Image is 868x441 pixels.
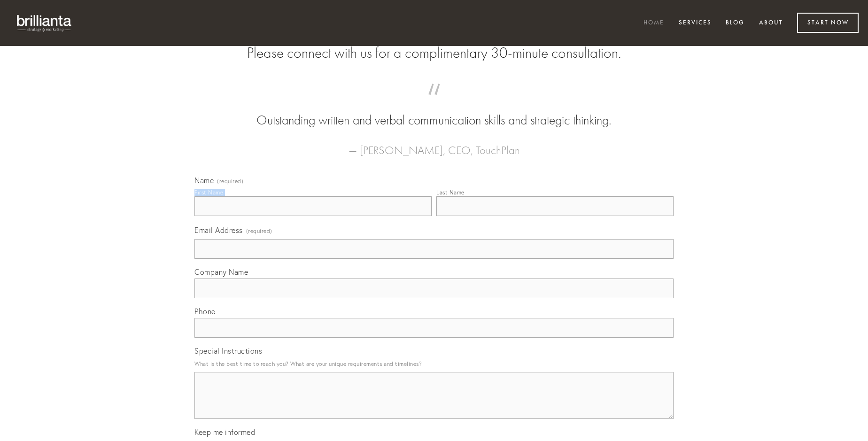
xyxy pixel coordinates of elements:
[246,224,272,237] span: (required)
[673,15,718,31] a: Services
[209,93,659,111] span: “
[217,178,243,184] span: (required)
[209,130,659,160] figcaption: — [PERSON_NAME], CEO, TouchPlan
[194,307,216,316] span: Phone
[194,189,223,196] div: First Name
[194,225,243,235] span: Email Address
[194,267,248,277] span: Company Name
[194,357,674,370] p: What is the best time to reach you? What are your unique requirements and timelines?
[753,15,789,31] a: About
[720,15,751,31] a: Blog
[194,346,262,356] span: Special Instructions
[194,176,214,185] span: Name
[9,9,80,37] img: brillianta - research, strategy, marketing
[209,93,659,130] blockquote: Outstanding written and verbal communication skills and strategic thinking.
[194,44,674,62] h2: Please connect with us for a complimentary 30-minute consultation.
[436,189,465,196] div: Last Name
[194,427,255,437] span: Keep me informed
[797,13,859,33] a: Start Now
[637,15,670,31] a: Home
